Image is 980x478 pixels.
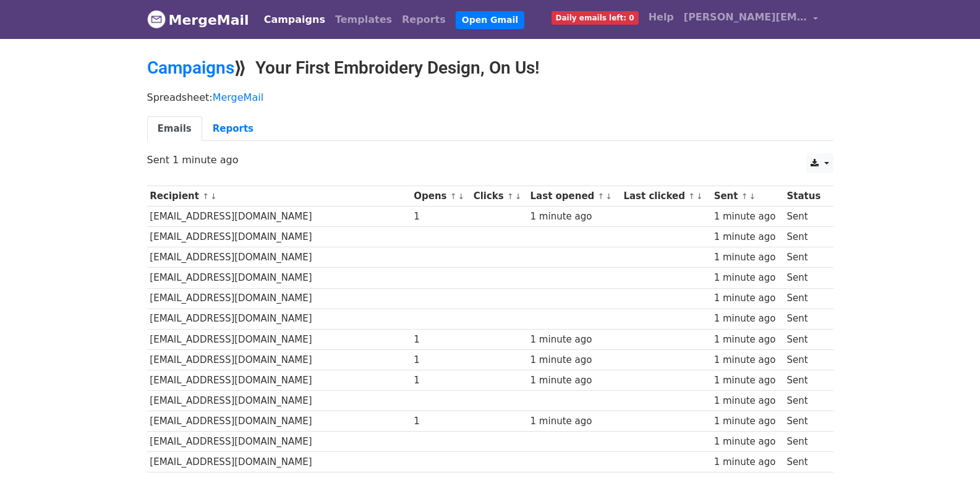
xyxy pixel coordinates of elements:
a: Reports [202,116,264,142]
div: 1 minute ago [530,373,618,388]
td: [EMAIL_ADDRESS][DOMAIN_NAME] [147,411,411,432]
div: 1 [414,333,467,347]
a: Campaigns [259,7,330,32]
span: Daily emails left: 0 [552,11,639,25]
div: 1 [414,414,467,429]
th: Last clicked [621,186,711,207]
a: ↓ [749,192,756,201]
div: 1 [414,210,467,224]
div: 1 minute ago [714,373,781,388]
a: Campaigns [147,58,234,78]
td: Sent [784,391,827,411]
div: 1 minute ago [714,291,781,305]
td: Sent [784,411,827,432]
a: ↑ [202,192,209,201]
td: Sent [784,247,827,268]
th: Sent [711,186,784,207]
td: [EMAIL_ADDRESS][DOMAIN_NAME] [147,309,411,329]
a: Help [644,5,679,30]
div: 1 minute ago [530,333,618,347]
a: ↑ [688,192,695,201]
div: 1 minute ago [530,210,618,224]
p: Sent 1 minute ago [147,153,833,166]
div: 1 minute ago [714,394,781,408]
td: Sent [784,349,827,370]
td: Sent [784,288,827,309]
div: 1 minute ago [714,250,781,265]
a: MergeMail [213,92,263,103]
td: [EMAIL_ADDRESS][DOMAIN_NAME] [147,268,411,288]
div: 1 minute ago [714,414,781,429]
p: Spreadsheet: [147,91,833,104]
div: 1 minute ago [714,435,781,449]
a: Emails [147,116,202,142]
td: Sent [784,452,827,472]
td: Sent [784,370,827,390]
th: Status [784,186,827,207]
td: Sent [784,309,827,329]
div: 1 minute ago [714,353,781,367]
td: [EMAIL_ADDRESS][DOMAIN_NAME] [147,452,411,472]
img: MergeMail logo [147,10,166,28]
th: Opens [411,186,470,207]
a: ↓ [458,192,464,201]
td: Sent [784,329,827,349]
div: 1 [414,353,467,367]
th: Last opened [527,186,621,207]
td: [EMAIL_ADDRESS][DOMAIN_NAME] [147,207,411,227]
div: 1 minute ago [714,230,781,244]
div: 1 minute ago [714,210,781,224]
a: ↓ [696,192,703,201]
a: ↓ [515,192,522,201]
a: ↑ [450,192,457,201]
td: Sent [784,227,827,247]
h2: ⟫ Your First Embroidery Design, On Us! [147,58,833,79]
a: ↑ [741,192,748,201]
td: [EMAIL_ADDRESS][DOMAIN_NAME] [147,329,411,349]
a: Open Gmail [456,11,524,29]
td: [EMAIL_ADDRESS][DOMAIN_NAME] [147,288,411,309]
td: [EMAIL_ADDRESS][DOMAIN_NAME] [147,432,411,452]
td: [EMAIL_ADDRESS][DOMAIN_NAME] [147,247,411,268]
th: Clicks [471,186,527,207]
a: ↑ [598,192,605,201]
td: Sent [784,268,827,288]
div: 1 minute ago [530,353,618,367]
div: 1 minute ago [714,455,781,469]
a: Reports [397,7,451,32]
div: 1 minute ago [714,271,781,285]
td: [EMAIL_ADDRESS][DOMAIN_NAME] [147,227,411,247]
th: Recipient [147,186,411,207]
td: Sent [784,432,827,452]
div: 1 minute ago [530,414,618,429]
td: [EMAIL_ADDRESS][DOMAIN_NAME] [147,391,411,411]
a: [PERSON_NAME][EMAIL_ADDRESS][DOMAIN_NAME] [679,5,824,34]
td: [EMAIL_ADDRESS][DOMAIN_NAME] [147,349,411,370]
a: MergeMail [147,7,249,33]
td: Sent [784,207,827,227]
span: [PERSON_NAME][EMAIL_ADDRESS][DOMAIN_NAME] [684,10,807,25]
iframe: Chat Widget [918,419,980,478]
a: ↓ [210,192,217,201]
a: ↓ [605,192,612,201]
div: 1 minute ago [714,333,781,347]
a: Templates [330,7,397,32]
div: 1 [414,373,467,388]
div: 1 minute ago [714,312,781,326]
td: [EMAIL_ADDRESS][DOMAIN_NAME] [147,370,411,390]
a: Daily emails left: 0 [547,5,644,30]
a: ↑ [507,192,514,201]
